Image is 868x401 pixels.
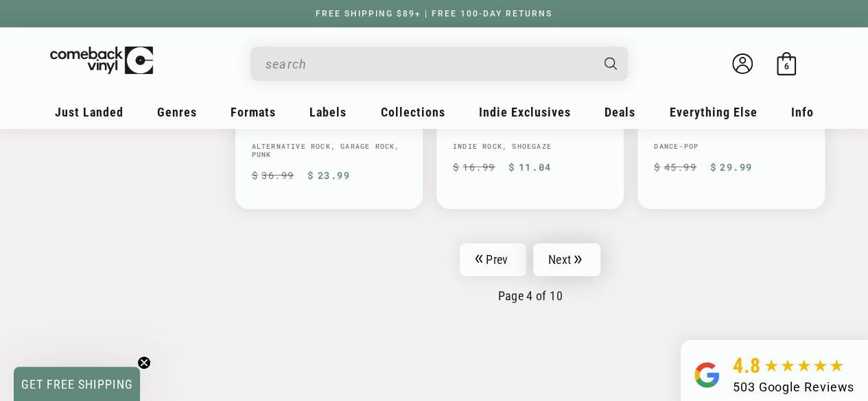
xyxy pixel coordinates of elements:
[231,105,276,119] span: Formats
[533,243,600,276] a: Next
[784,62,788,72] span: 6
[479,105,571,119] span: Indie Exclusives
[309,105,347,119] span: Labels
[21,377,133,391] span: GET FREE SHIPPING
[381,105,445,119] span: Collections
[250,47,628,81] div: Search
[266,50,591,78] input: When autocomplete results are available use up and down arrows to review and enter to select
[764,359,843,373] img: star5.svg
[733,378,854,396] div: 503 Google Reviews
[157,105,197,119] span: Genres
[694,354,719,396] img: Group.svg
[55,105,124,119] span: Just Landed
[235,289,825,303] p: Page 4 of 10
[460,243,526,276] a: Prev
[669,105,757,119] span: Everything Else
[592,47,629,81] button: Search
[302,9,566,19] a: FREE SHIPPING $89+ | FREE 100-DAY RETURNS
[791,105,814,119] span: Info
[605,105,635,119] span: Deals
[137,356,151,369] button: Close teaser
[14,367,140,401] div: GET FREE SHIPPINGClose teaser
[235,243,825,303] nav: Pagination
[733,354,761,378] span: 4.8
